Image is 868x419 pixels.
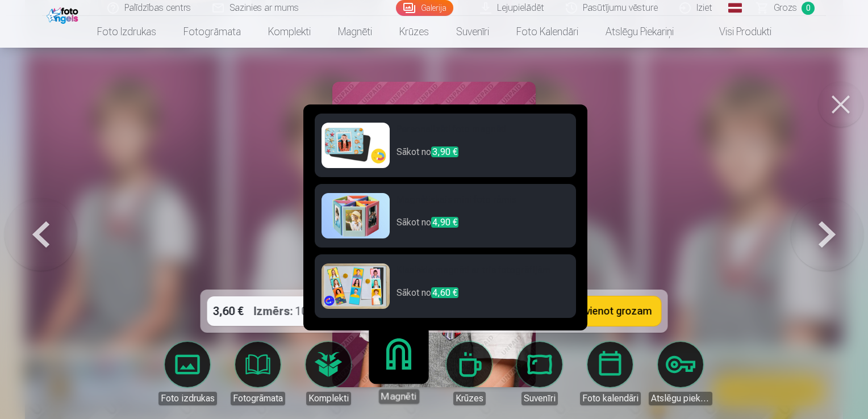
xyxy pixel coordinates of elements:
a: Atslēgu piekariņi [649,342,712,405]
div: Fotogrāmata [231,392,285,405]
span: Pievienot grozam [572,306,652,316]
span: 0 [802,2,815,15]
button: Pievienot grozam [540,296,661,326]
div: Atslēgu piekariņi [649,392,712,405]
div: Krūzes [453,392,486,405]
a: Fotogrāmata [226,342,290,405]
div: 3,60 € [207,296,249,326]
a: Foto kalendāri [578,342,642,405]
a: Foto izdrukas [84,16,170,48]
h6: Klasiskie magnēti ar trīs fotogrāfijām [397,263,569,286]
div: Komplekti [306,392,351,405]
a: Suvenīri [443,16,503,48]
a: Komplekti [254,16,324,48]
div: Foto izdrukas [158,392,217,405]
span: 4,90 € [431,217,458,228]
a: Magnēti [324,16,386,48]
a: Fotogrāmata [170,16,254,48]
a: Foto kalendāri [503,16,592,48]
div: 10x15cm [254,296,341,326]
div: Magnēti [378,389,419,404]
a: Foto izdrukas [156,342,219,405]
a: Komplekti [297,342,360,405]
a: Krūzes [437,342,501,405]
span: 4,60 € [431,287,458,298]
img: /fa1 [47,5,81,24]
a: Krūzes [386,16,443,48]
h6: Personalizēti foto magnēti [397,123,569,145]
a: Visi produkti [687,16,785,48]
a: Suvenīri [508,342,571,405]
a: Klasiskie magnēti ar trīs fotogrāfijāmSākot no4,60 € [315,254,576,318]
span: Grozs [774,1,797,15]
a: Magnētiskais mini foto rāmisSākot no4,90 € [315,184,576,248]
div: Foto kalendāri [580,392,641,405]
h6: Magnētiskais mini foto rāmis [397,193,569,216]
a: Magnēti [364,334,433,404]
p: Sākot no [397,216,569,238]
span: 3,90 € [431,146,458,157]
a: Personalizēti foto magnētiSākot no3,90 € [315,114,576,177]
strong: Izmērs : [254,303,293,319]
p: Sākot no [397,145,569,168]
p: Sākot no [397,286,569,309]
a: Atslēgu piekariņi [592,16,687,48]
div: Suvenīri [521,392,558,405]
